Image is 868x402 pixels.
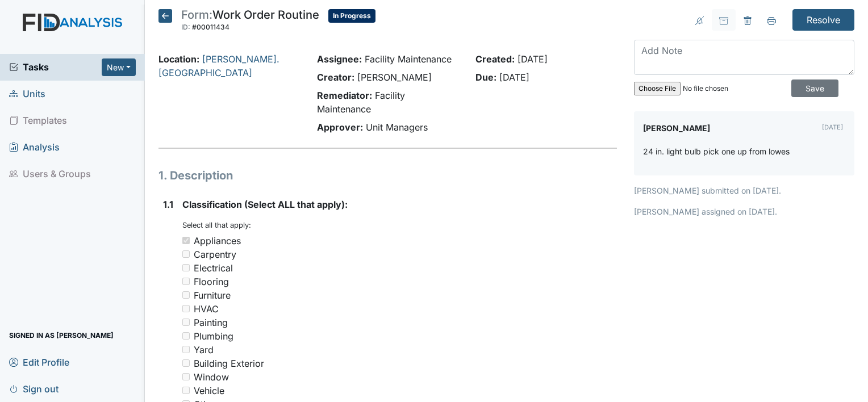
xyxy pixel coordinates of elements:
span: Analysis [9,139,60,156]
strong: Remediator: [317,90,372,101]
a: Tasks [9,60,102,74]
div: Work Order Routine [181,9,319,34]
div: Building Exterior [194,357,264,370]
input: Carpentry [182,250,190,258]
span: Units [9,85,45,103]
div: Window [194,370,229,384]
span: [DATE] [518,53,548,65]
span: Signed in as [PERSON_NAME] [9,326,114,344]
input: Appliances [182,237,190,244]
div: Yard [194,343,214,357]
div: Carpentry [194,248,236,261]
span: Sign out [9,380,59,397]
input: Window [182,373,190,380]
small: Select all that apply: [182,221,251,229]
div: HVAC [194,302,219,316]
div: Plumbing [194,329,233,343]
input: Building Exterior [182,359,190,367]
input: Furniture [182,291,190,299]
input: Resolve [792,9,854,31]
label: [PERSON_NAME] [643,120,710,136]
label: 1.1 [163,198,173,211]
input: Yard [182,346,190,353]
div: Electrical [194,261,233,275]
p: [PERSON_NAME] assigned on [DATE]. [634,206,854,217]
p: [PERSON_NAME] submitted on [DATE]. [634,185,854,196]
strong: Creator: [317,72,354,83]
span: Facility Maintenance [365,53,452,65]
h1: 1. Description [158,167,617,184]
input: HVAC [182,305,190,312]
span: #00011434 [192,23,229,31]
span: Unit Managers [366,122,428,133]
button: New [102,58,136,76]
div: Flooring [194,275,229,288]
input: Plumbing [182,332,190,340]
span: In Progress [328,9,375,23]
input: Electrical [182,264,190,271]
span: Classification (Select ALL that apply): [182,199,348,210]
strong: Location: [158,53,199,65]
strong: Approver: [317,122,363,133]
div: Painting [194,316,228,329]
span: ID: [181,23,190,31]
span: Form: [181,8,212,22]
p: 24 in. light bulb pick one up from lowes [643,145,790,157]
span: Edit Profile [9,353,69,371]
span: [PERSON_NAME] [357,72,432,83]
div: Furniture [194,288,231,302]
div: Vehicle [194,384,224,397]
small: [DATE] [822,123,843,131]
strong: Created: [475,53,515,65]
strong: Assignee: [317,53,362,65]
input: Vehicle [182,387,190,394]
div: Appliances [194,234,241,248]
a: [PERSON_NAME]. [GEOGRAPHIC_DATA] [158,53,279,78]
strong: Due: [475,72,496,83]
input: Painting [182,319,190,326]
input: Flooring [182,278,190,285]
span: [DATE] [499,72,529,83]
input: Save [791,79,838,97]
